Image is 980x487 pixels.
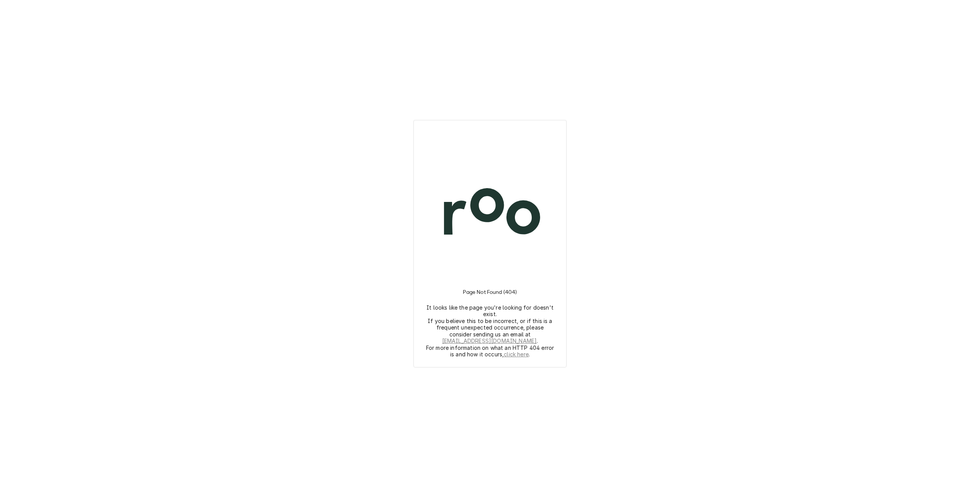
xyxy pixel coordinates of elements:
[426,318,554,344] p: If you believe this to be incorrect, or if this is a frequent unexpected occurrence, please consi...
[504,351,529,358] a: click here
[423,280,557,358] div: Instructions
[442,338,537,344] a: [EMAIL_ADDRESS][DOMAIN_NAME]
[423,146,557,280] img: Logo
[423,130,557,358] div: Logo and Instructions Container
[426,344,554,358] p: For more information on what an HTTP 404 error is and how it occurs, .
[426,304,554,318] p: It looks like the page you're looking for doesn't exist.
[463,280,517,304] h3: Page Not Found (404)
